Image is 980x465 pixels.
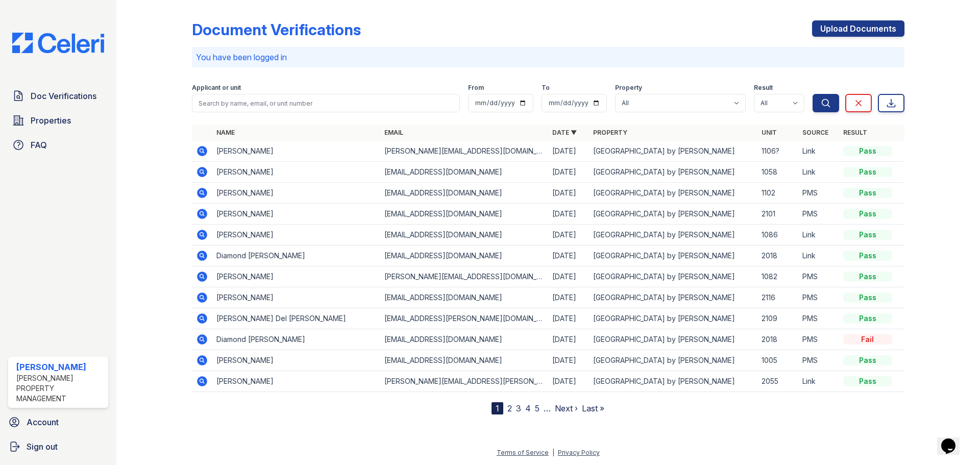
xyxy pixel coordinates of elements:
[589,266,757,287] td: [GEOGRAPHIC_DATA] by [PERSON_NAME]
[16,373,104,404] div: [PERSON_NAME] Property Management
[492,402,503,414] div: 1
[548,350,589,371] td: [DATE]
[548,371,589,392] td: [DATE]
[212,225,380,246] td: [PERSON_NAME]
[589,225,757,246] td: [GEOGRAPHIC_DATA] by [PERSON_NAME]
[589,287,757,308] td: [GEOGRAPHIC_DATA] by [PERSON_NAME]
[380,204,548,225] td: [EMAIL_ADDRESS][DOMAIN_NAME]
[802,129,828,136] a: Source
[843,230,892,240] div: Pass
[535,403,540,413] a: 5
[589,246,757,266] td: [GEOGRAPHIC_DATA] by [PERSON_NAME]
[380,371,548,392] td: [PERSON_NAME][EMAIL_ADDRESS][PERSON_NAME][DOMAIN_NAME]
[544,402,551,414] span: …
[31,139,47,151] span: FAQ
[757,329,798,350] td: 2018
[548,183,589,204] td: [DATE]
[843,209,892,219] div: Pass
[384,129,403,136] a: Email
[548,287,589,308] td: [DATE]
[212,329,380,350] td: Diamond [PERSON_NAME]
[798,141,839,162] td: Link
[754,84,773,92] label: Result
[380,225,548,246] td: [EMAIL_ADDRESS][DOMAIN_NAME]
[212,162,380,183] td: [PERSON_NAME]
[542,84,550,92] label: To
[380,183,548,204] td: [EMAIL_ADDRESS][DOMAIN_NAME]
[798,308,839,329] td: PMS
[212,141,380,162] td: [PERSON_NAME]
[798,246,839,266] td: Link
[757,308,798,329] td: 2109
[380,350,548,371] td: [EMAIL_ADDRESS][DOMAIN_NAME]
[548,141,589,162] td: [DATE]
[762,129,777,136] a: Unit
[593,129,627,136] a: Property
[937,424,970,455] iframe: chat widget
[380,246,548,266] td: [EMAIL_ADDRESS][DOMAIN_NAME]
[757,225,798,246] td: 1086
[548,266,589,287] td: [DATE]
[212,308,380,329] td: [PERSON_NAME] Del [PERSON_NAME]
[548,204,589,225] td: [DATE]
[212,287,380,308] td: [PERSON_NAME]
[843,292,892,303] div: Pass
[555,403,578,413] a: Next ›
[497,449,549,456] a: Terms of Service
[216,129,235,136] a: Name
[843,334,892,345] div: Fail
[798,287,839,308] td: PMS
[798,162,839,183] td: Link
[27,440,58,453] span: Sign out
[798,371,839,392] td: Link
[212,183,380,204] td: [PERSON_NAME]
[196,51,900,63] p: You have been logged in
[843,129,867,136] a: Result
[4,412,112,432] a: Account
[380,329,548,350] td: [EMAIL_ADDRESS][DOMAIN_NAME]
[4,33,112,53] img: CE_Logo_Blue-a8612792a0a2168367f1c8372b55b34899dd931a85d93a1a3d3e32e68fde9ad4.png
[548,225,589,246] td: [DATE]
[548,329,589,350] td: [DATE]
[8,86,108,106] a: Doc Verifications
[212,246,380,266] td: Diamond [PERSON_NAME]
[468,84,484,92] label: From
[843,146,892,156] div: Pass
[380,308,548,329] td: [EMAIL_ADDRESS][PERSON_NAME][DOMAIN_NAME]
[582,403,604,413] a: Last »
[843,251,892,261] div: Pass
[212,350,380,371] td: [PERSON_NAME]
[757,287,798,308] td: 2116
[548,162,589,183] td: [DATE]
[843,376,892,386] div: Pass
[31,114,71,127] span: Properties
[380,266,548,287] td: [PERSON_NAME][EMAIL_ADDRESS][DOMAIN_NAME]
[380,162,548,183] td: [EMAIL_ADDRESS][DOMAIN_NAME]
[192,84,241,92] label: Applicant or unit
[798,183,839,204] td: PMS
[552,449,554,456] div: |
[589,371,757,392] td: [GEOGRAPHIC_DATA] by [PERSON_NAME]
[798,225,839,246] td: Link
[4,436,112,457] a: Sign out
[757,266,798,287] td: 1082
[192,20,361,39] div: Document Verifications
[757,183,798,204] td: 1102
[757,371,798,392] td: 2055
[589,350,757,371] td: [GEOGRAPHIC_DATA] by [PERSON_NAME]
[843,272,892,282] div: Pass
[757,162,798,183] td: 1058
[798,204,839,225] td: PMS
[525,403,531,413] a: 4
[589,204,757,225] td: [GEOGRAPHIC_DATA] by [PERSON_NAME]
[380,287,548,308] td: [EMAIL_ADDRESS][DOMAIN_NAME]
[843,188,892,198] div: Pass
[589,308,757,329] td: [GEOGRAPHIC_DATA] by [PERSON_NAME]
[558,449,600,456] a: Privacy Policy
[798,329,839,350] td: PMS
[615,84,642,92] label: Property
[843,355,892,365] div: Pass
[27,416,59,428] span: Account
[812,20,904,37] a: Upload Documents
